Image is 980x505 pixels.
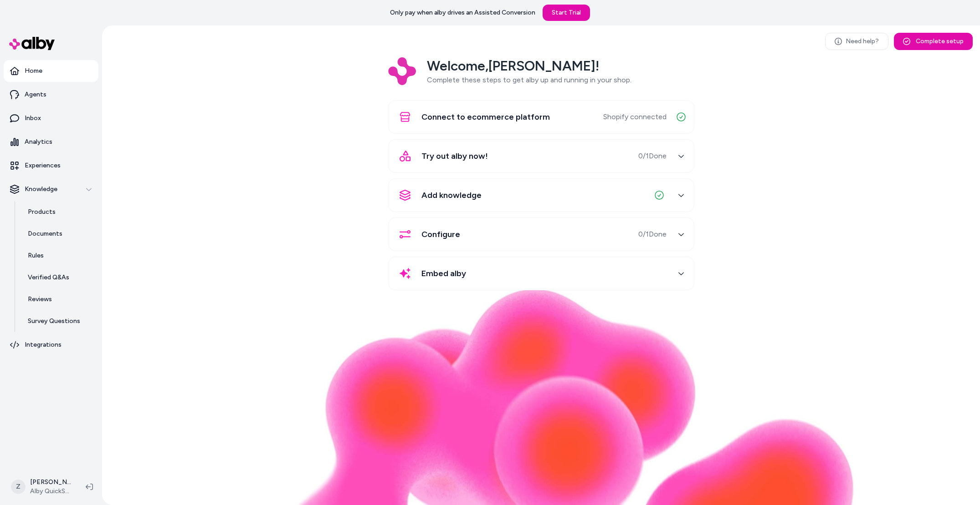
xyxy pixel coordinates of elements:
[4,155,98,177] a: Experiences
[25,66,42,76] p: Home
[28,229,62,238] p: Documents
[388,57,416,85] img: Logo
[25,137,52,146] p: Analytics
[390,8,535,17] p: Only pay when alby drives an Assisted Conversion
[28,317,80,326] p: Survey Questions
[394,184,688,206] button: Add knowledge
[30,478,71,487] p: [PERSON_NAME]
[394,106,688,128] button: Connect to ecommerce platformShopify connected
[543,5,590,21] a: Start Trial
[9,37,55,50] img: alby Logo
[19,310,98,332] a: Survey Questions
[11,480,26,494] span: Z
[25,340,62,349] p: Integrations
[421,111,550,123] span: Connect to ecommerce platform
[421,267,466,280] span: Embed alby
[28,273,69,282] p: Verified Q&As
[427,76,631,84] span: Complete these steps to get alby up and running in your shop.
[4,178,98,200] button: Knowledge
[4,60,98,82] a: Home
[28,207,56,217] p: Products
[19,201,98,223] a: Products
[4,131,98,153] a: Analytics
[25,90,46,99] p: Agents
[25,161,61,170] p: Experiences
[28,295,52,304] p: Reviews
[19,223,98,245] a: Documents
[19,288,98,310] a: Reviews
[825,33,888,50] a: Need help?
[394,145,688,167] button: Try out alby now!0/1Done
[894,33,973,50] button: Complete setup
[603,111,667,122] span: Shopify connected
[28,251,44,260] p: Rules
[25,185,57,194] p: Knowledge
[5,472,78,501] button: Z[PERSON_NAME]Alby QuickStart Store
[427,57,631,75] h2: Welcome, [PERSON_NAME] !
[394,263,688,284] button: Embed alby
[25,114,41,123] p: Inbox
[4,107,98,129] a: Inbox
[228,288,855,505] img: alby Bubble
[638,229,667,240] span: 0 / 1 Done
[421,150,488,162] span: Try out alby now!
[19,267,98,288] a: Verified Q&As
[30,487,71,496] span: Alby QuickStart Store
[4,84,98,106] a: Agents
[638,151,667,162] span: 0 / 1 Done
[19,245,98,267] a: Rules
[394,223,688,245] button: Configure0/1Done
[421,228,460,241] span: Configure
[421,189,482,202] span: Add knowledge
[4,334,98,356] a: Integrations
